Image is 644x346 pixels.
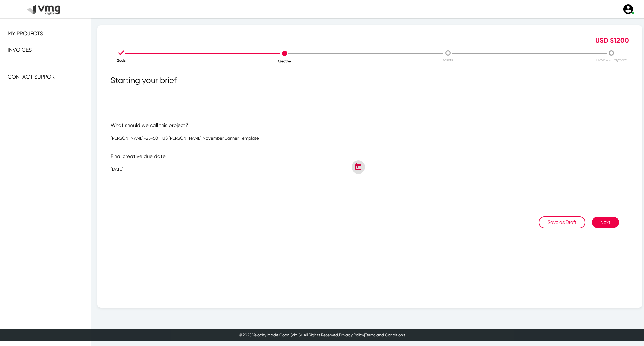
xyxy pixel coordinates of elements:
[352,160,365,174] button: Open calendar
[203,59,366,64] p: Creative
[622,3,634,15] img: user
[592,217,619,228] button: Next
[40,58,203,63] p: Goals
[106,74,634,121] p: Starting your brief
[111,167,352,172] input: Select a date
[618,3,637,15] a: user
[8,47,32,53] span: Invoices
[8,73,58,80] span: Contact Support
[339,333,364,337] a: Privacy Policy
[539,216,585,228] button: Save as Draft
[502,35,634,45] div: 1200
[365,333,405,337] a: Terms and Conditions
[111,121,365,129] p: What should we call this project?
[111,153,365,160] p: Final creative due date
[111,136,365,141] input: Please enter your project name
[367,57,530,62] p: Assets
[8,30,43,37] span: My Projects
[595,36,614,44] span: USD $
